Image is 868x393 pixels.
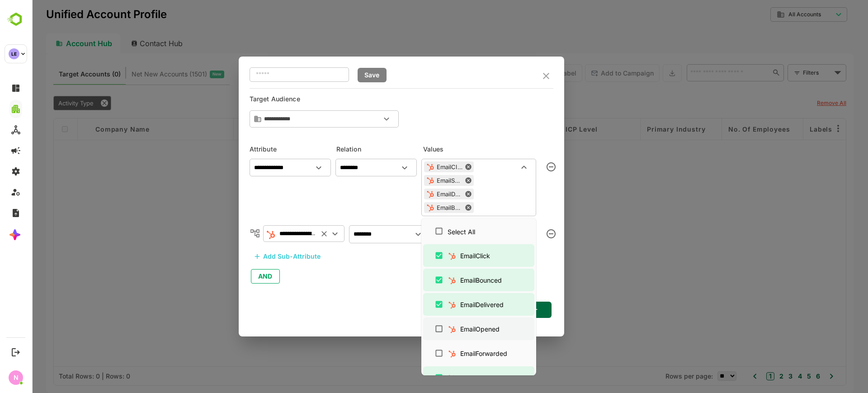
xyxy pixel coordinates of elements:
button: Close [486,161,499,174]
img: hubspot.png [394,162,403,171]
img: hubspot.png [416,374,425,383]
button: Save [326,68,355,82]
div: N [9,370,23,385]
img: hubspot.png [394,176,403,185]
div: Select All [416,227,443,237]
img: hubspot.png [416,251,425,260]
button: Open [367,161,379,174]
button: clear [509,156,530,178]
div: EmailSent [429,373,458,383]
img: hubspot.png [394,203,403,212]
div: EmailClick [392,161,442,172]
div: EmailDelivered [392,189,442,199]
h6: Attribute [218,144,299,155]
div: EmailForwarded [429,349,476,358]
button: Open [349,113,361,125]
h6: Relation [305,144,386,155]
div: EmailDelivered [429,300,472,309]
img: hubspot.png [416,349,425,358]
div: EmailDelivered [405,190,431,198]
div: EmailBounced [405,204,431,212]
div: LE [9,48,19,59]
div: EmailBounced [429,275,470,285]
div: EmailClick [429,251,458,260]
div: EmailSent [405,176,431,185]
button: Add Sub-Attribute [219,250,291,263]
button: AND [219,269,248,284]
div: EmailBounced [392,202,442,213]
img: hubspot.png [416,276,425,285]
img: hubspot.png [394,189,403,199]
button: Open [380,228,393,241]
h6: Target Audience [218,96,299,107]
div: Add Sub-Attribute [231,251,289,262]
button: close [509,71,520,80]
img: hubspot.png [416,325,425,334]
button: Logout [9,346,22,358]
button: clear [509,223,530,245]
h6: Values [392,144,522,155]
img: hubspot.png [416,300,425,309]
span: Save [330,69,351,81]
button: Open [281,161,293,174]
div: EmailSent [392,175,442,186]
img: BambooboxLogoMark.f1c84d78b4c51b1a7b5f700c9845e183.svg [5,11,28,28]
div: EmailOpened [429,324,468,334]
div: EmailClick [405,163,431,171]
